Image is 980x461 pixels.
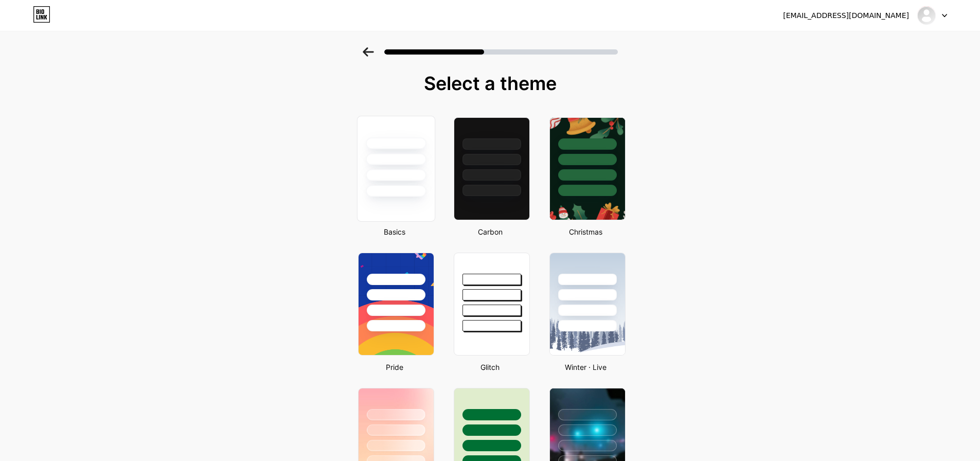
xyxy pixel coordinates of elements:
div: Winter · Live [546,362,626,373]
div: Select a theme [354,73,627,94]
div: [EMAIL_ADDRESS][DOMAIN_NAME] [783,10,909,21]
img: Donami Casa [917,6,936,25]
div: Pride [355,362,434,373]
div: Glitch [451,362,530,373]
div: Christmas [546,226,626,237]
div: Carbon [451,226,530,237]
div: Basics [355,226,434,237]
